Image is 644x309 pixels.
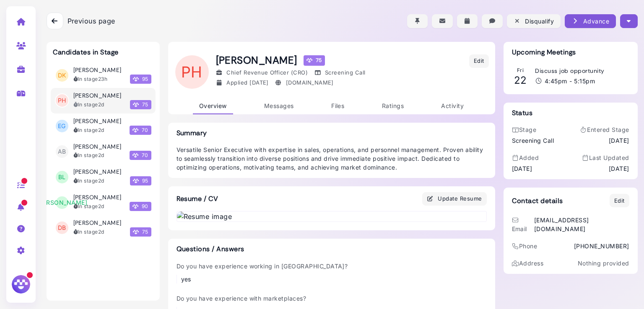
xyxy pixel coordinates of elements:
[73,67,122,74] h3: [PERSON_NAME]
[130,151,151,160] span: 70
[193,98,233,114] a: Overview
[565,14,616,28] button: Advance
[441,102,464,109] span: Activity
[98,127,104,133] time: 2025-08-19T19:44:34.986Z
[73,143,122,150] h3: [PERSON_NAME]
[73,92,122,99] h3: [PERSON_NAME]
[73,118,122,125] h3: [PERSON_NAME]
[512,164,532,173] time: [DATE]
[177,129,487,137] h3: Summary
[512,216,532,233] div: Email
[53,48,119,56] h3: Candidates in Stage
[177,211,486,221] img: Resume image
[264,102,294,109] span: Messages
[181,275,348,283] div: yes
[609,164,629,173] time: [DATE]
[133,229,139,235] img: Megan Score
[133,102,139,108] img: Megan Score
[507,14,561,28] button: Disqualify
[512,153,539,162] div: Added
[376,98,410,114] a: Ratings
[512,259,544,268] div: Address
[512,125,554,134] div: Stage
[56,196,68,209] span: [PERSON_NAME]
[98,101,104,108] time: 2025-08-20T01:57:11.196Z
[325,98,351,114] a: Files
[545,77,567,85] time: 4:45pm
[177,245,487,253] h3: Questions / Answers
[73,177,104,185] div: In stage
[571,17,609,26] div: Advance
[56,94,68,107] span: PH
[582,153,629,162] div: Last Updated
[249,79,269,86] time: Aug 19, 2025
[177,262,348,283] div: Do you have experience working in [GEOGRAPHIC_DATA]?
[73,228,104,236] div: In stage
[73,194,122,201] h3: [PERSON_NAME]
[517,67,524,73] time: Fri
[73,101,104,108] div: In stage
[614,197,625,205] div: Edit
[512,109,533,117] h3: Status
[56,120,68,132] span: EG
[512,197,563,205] h3: Contact details
[73,219,122,227] h3: [PERSON_NAME]
[512,242,538,250] div: Phone
[216,54,366,67] h1: [PERSON_NAME]
[56,69,68,82] span: DK
[514,17,554,26] div: Disqualify
[47,13,115,29] a: Previous page
[130,126,151,135] span: 70
[534,216,629,233] div: [EMAIL_ADDRESS][DOMAIN_NAME]
[216,79,269,87] div: Applied
[98,152,104,158] time: 2025-08-19T17:05:39.870Z
[578,259,629,268] p: Nothing provided
[73,126,104,134] div: In stage
[133,178,139,184] img: Megan Score
[133,76,139,82] img: Megan Score
[331,102,344,109] span: Files
[98,178,104,184] time: 2025-08-19T15:51:05.109Z
[130,202,151,211] span: 90
[514,74,527,86] time: 22
[574,242,629,250] div: [PHONE_NUMBER]
[474,57,484,65] div: Edit
[258,98,300,114] a: Messages
[580,125,629,134] div: Entered Stage
[73,152,104,159] div: In stage
[68,16,115,26] span: Previous page
[609,136,629,145] time: Aug 19, 2025
[175,55,209,89] span: PH
[73,203,104,210] div: In stage
[177,145,487,172] p: Versatile Senior Executive with expertise in sales, operations, and personnel management. Proven ...
[535,77,625,85] div: -
[535,67,604,75] h3: Discuss job opportunity
[168,186,227,211] h3: Resume / CV
[382,102,404,109] span: Ratings
[130,100,151,109] span: 75
[275,79,334,87] div: [DOMAIN_NAME]
[306,57,312,63] img: Megan Score
[73,75,108,83] div: In stage
[422,192,487,206] button: Update Resume
[199,102,227,109] span: Overview
[435,98,470,114] a: Activity
[56,171,68,183] span: BL
[314,69,365,77] div: Screening Call
[216,69,308,77] div: Chief Revenue Officer (CRO)
[73,168,122,175] h3: [PERSON_NAME]
[469,54,489,68] button: Edit
[56,221,68,234] span: DB
[427,194,482,203] div: Update Resume
[132,152,138,158] img: Megan Score
[130,75,151,84] span: 95
[610,194,629,207] button: Edit
[304,55,325,65] div: 75
[98,229,104,235] time: 2025-08-19T15:45:42.600Z
[132,203,138,209] img: Megan Score
[512,48,576,56] h3: Upcoming Meetings
[132,127,138,133] img: Megan Score
[56,145,68,158] span: AB
[130,176,151,185] span: 95
[98,203,104,209] time: 2025-08-19T15:48:55.011Z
